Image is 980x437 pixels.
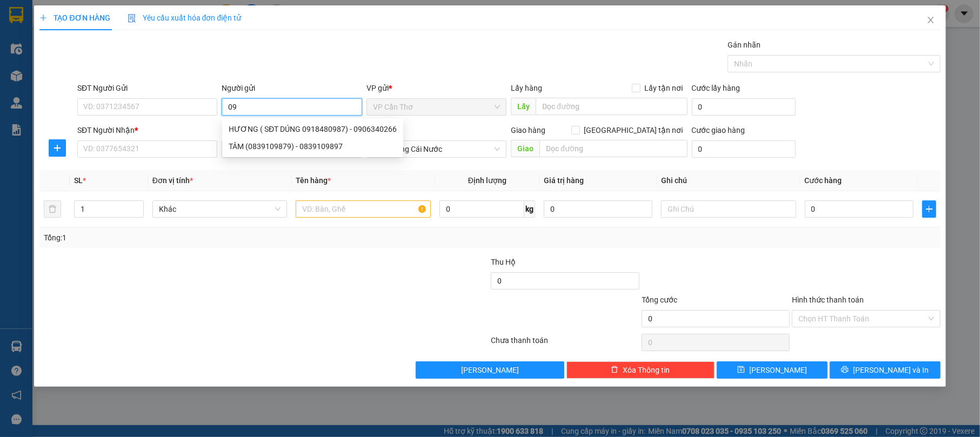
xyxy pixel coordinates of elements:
span: environment [62,26,71,35]
span: Lấy hàng [511,84,542,92]
span: Thu Hộ [491,258,516,266]
span: [PERSON_NAME] [749,364,807,376]
span: close [926,16,935,24]
span: kg [524,200,535,218]
div: Tổng: 1 [44,232,378,244]
span: TẠO ĐƠN HÀNG [39,14,110,22]
button: Close [916,5,946,36]
img: icon [128,14,136,23]
span: plus [923,205,936,213]
div: VP gửi [366,82,506,94]
span: Cước hàng [805,176,842,185]
span: phone [62,39,71,48]
input: 0 [544,200,652,218]
button: plus [922,200,936,218]
label: Hình thức thanh toán [792,295,864,304]
div: SĐT Người Gửi [77,82,217,94]
span: Tên hàng [296,176,331,185]
span: [PERSON_NAME] [461,364,519,376]
span: VP Cần Thơ [373,99,500,115]
input: Cước lấy hàng [692,98,796,116]
span: Tổng cước [642,295,677,304]
span: Khác [159,201,281,217]
button: printer[PERSON_NAME] và In [830,361,941,379]
div: TÂM (0839109879) - 0839109897 [222,138,403,155]
span: Lấy [511,98,536,115]
label: Gán nhãn [728,41,761,49]
span: Lấy tận nơi [641,82,688,94]
li: 85 [PERSON_NAME] [5,24,206,37]
button: plus [49,139,66,157]
button: save[PERSON_NAME] [717,361,828,379]
span: save [737,366,745,374]
b: [PERSON_NAME] [62,7,153,21]
span: Xóa Thông tin [623,364,670,376]
label: Cước giao hàng [692,126,745,135]
input: Ghi Chú [661,200,796,218]
span: SL [74,176,83,185]
span: Đơn vị tính [152,176,193,185]
span: Giao [511,140,539,157]
div: HƯƠNG ( SĐT DÚNG 0918480987) - 0906340266 [222,120,403,138]
div: HƯƠNG ( SĐT DÚNG 0918480987) - 0906340266 [229,123,397,135]
label: Cước lấy hàng [692,84,741,92]
button: deleteXóa Thông tin [566,361,715,379]
span: Định lượng [468,176,506,185]
button: [PERSON_NAME] [416,361,564,379]
span: [GEOGRAPHIC_DATA] tận nơi [580,124,688,136]
th: Ghi chú [657,170,801,191]
div: Người gửi [222,82,362,94]
span: Giao hàng [511,126,545,135]
li: 02839.63.63.63 [5,37,206,51]
span: Giá trị hàng [544,176,584,185]
b: GỬI : VP Cần Thơ [5,68,120,85]
div: SĐT Người Nhận [77,124,217,136]
input: Dọc đường [539,140,687,157]
input: Dọc đường [536,98,687,115]
span: [PERSON_NAME] và In [853,364,929,376]
span: delete [611,366,618,374]
span: Yêu cầu xuất hóa đơn điện tử [128,14,242,22]
div: Chưa thanh toán [490,334,640,353]
span: Văn phòng Cái Nước [373,141,500,157]
span: plus [49,144,65,152]
input: VD: Bàn, Ghế [296,200,431,218]
input: Cước giao hàng [692,140,796,158]
div: TÂM (0839109879) - 0839109897 [229,140,397,152]
span: printer [841,366,849,374]
span: plus [39,14,47,22]
button: delete [44,200,61,218]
